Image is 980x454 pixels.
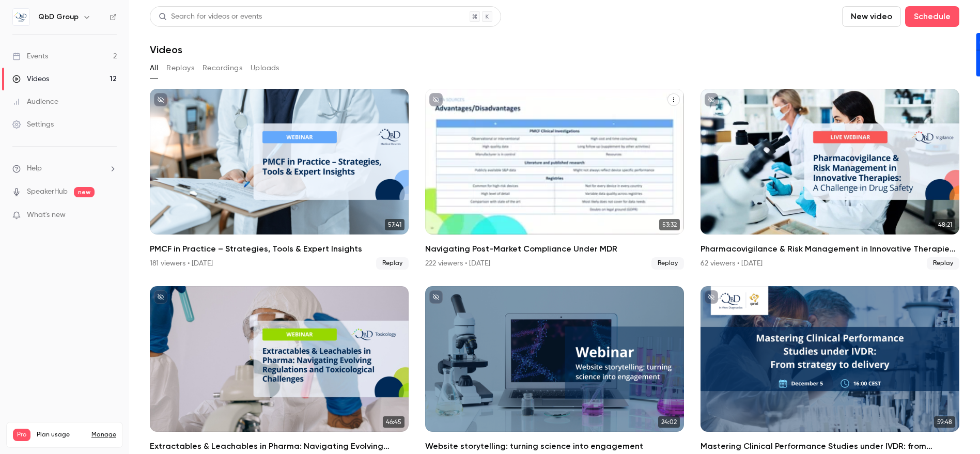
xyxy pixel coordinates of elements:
[659,219,680,230] span: 53:32
[166,60,194,76] button: Replays
[150,243,409,255] h2: PMCF in Practice – Strategies, Tools & Expert Insights
[27,186,68,197] a: SpeakerHub
[12,97,58,107] div: Audience
[13,429,30,441] span: Pro
[13,9,29,25] img: QbD Group
[251,60,279,76] button: Uploads
[150,89,409,270] li: PMCF in Practice – Strategies, Tools & Expert Insights
[905,6,959,27] button: Schedule
[425,258,490,269] div: 222 viewers • [DATE]
[150,60,158,76] button: All
[376,257,409,270] span: Replay
[38,12,79,22] h6: QbD Group
[425,89,684,270] a: 53:32Navigating Post-Market Compliance Under MDR222 viewers • [DATE]Replay
[701,258,763,269] div: 62 viewers • [DATE]
[104,211,117,220] iframe: Noticeable Trigger
[154,290,167,304] button: unpublished
[12,163,117,174] li: help-dropdown-opener
[927,257,959,270] span: Replay
[150,89,409,270] a: 57:41PMCF in Practice – Strategies, Tools & Expert Insights181 viewers • [DATE]Replay
[701,243,959,255] h2: Pharmacovigilance & Risk Management in Innovative Therapies: A Challenge in Drug Safety
[842,6,901,27] button: New video
[37,431,85,439] span: Plan usage
[150,440,409,452] h2: Extractables & Leachables in Pharma: Navigating Evolving Regulations and Toxicological Challenges
[705,93,718,106] button: unpublished
[935,219,955,230] span: 48:21
[429,290,443,304] button: unpublished
[150,43,182,56] h1: Videos
[425,243,684,255] h2: Navigating Post-Market Compliance Under MDR
[701,89,959,270] li: Pharmacovigilance & Risk Management in Innovative Therapies: A Challenge in Drug Safety
[651,257,684,270] span: Replay
[425,89,684,270] li: Navigating Post-Market Compliance Under MDR
[74,187,95,197] span: new
[934,416,955,428] span: 59:48
[12,74,49,84] div: Videos
[154,93,167,106] button: unpublished
[425,440,684,452] h2: Website storytelling: turning science into engagement
[701,440,959,452] h2: Mastering Clinical Performance Studies under IVDR: from strategy to delivery.
[429,93,443,106] button: unpublished
[159,11,262,22] div: Search for videos or events
[705,290,718,304] button: unpublished
[203,60,242,76] button: Recordings
[658,416,680,428] span: 24:02
[150,6,959,448] section: Videos
[150,258,213,269] div: 181 viewers • [DATE]
[12,51,48,61] div: Events
[701,89,959,270] a: 48:21Pharmacovigilance & Risk Management in Innovative Therapies: A Challenge in Drug Safety62 vi...
[12,119,54,130] div: Settings
[383,416,405,428] span: 46:45
[91,431,116,439] a: Manage
[27,163,42,174] span: Help
[27,210,66,221] span: What's new
[385,219,405,230] span: 57:41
